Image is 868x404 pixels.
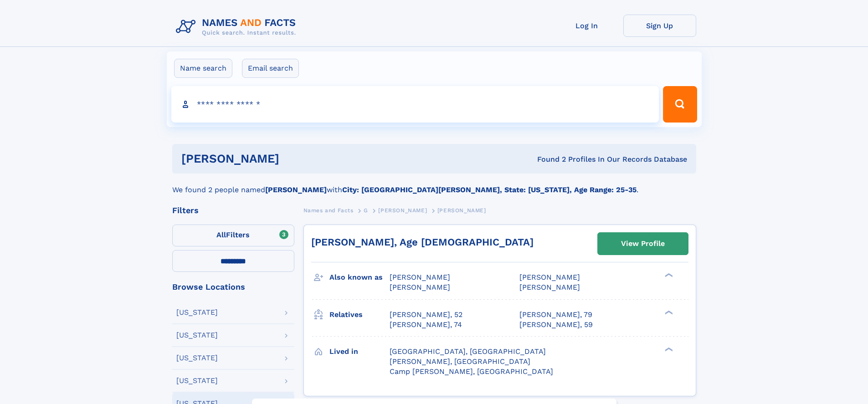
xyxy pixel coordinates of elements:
[390,357,530,366] span: [PERSON_NAME], [GEOGRAPHIC_DATA]
[265,185,327,194] b: [PERSON_NAME]
[390,320,462,330] a: [PERSON_NAME], 74
[519,283,580,291] span: [PERSON_NAME]
[390,273,450,281] span: [PERSON_NAME]
[519,320,593,330] a: [PERSON_NAME], 59
[519,310,592,320] a: [PERSON_NAME], 79
[329,307,390,322] h3: Relatives
[176,309,218,316] div: [US_STATE]
[621,233,665,254] div: View Profile
[329,270,390,285] h3: Also known as
[172,283,294,291] div: Browse Locations
[342,185,637,194] b: City: [GEOGRAPHIC_DATA][PERSON_NAME], State: [US_STATE], Age Range: 25-35
[390,367,553,376] span: Camp [PERSON_NAME], [GEOGRAPHIC_DATA]
[550,15,623,37] a: Log In
[311,236,534,248] a: [PERSON_NAME], Age [DEMOGRAPHIC_DATA]
[364,205,368,216] a: G
[181,153,408,164] h1: [PERSON_NAME]
[172,225,294,246] label: Filters
[364,207,368,214] span: G
[598,233,688,255] a: View Profile
[663,309,673,315] div: ❯
[663,272,673,278] div: ❯
[171,86,659,123] input: search input
[378,207,427,214] span: [PERSON_NAME]
[176,332,218,339] div: [US_STATE]
[437,207,486,214] span: [PERSON_NAME]
[663,86,697,123] button: Search Button
[663,346,673,352] div: ❯
[329,344,390,359] h3: Lived in
[378,205,427,216] a: [PERSON_NAME]
[172,174,696,195] div: We found 2 people named with .
[408,154,687,164] div: Found 2 Profiles In Our Records Database
[242,59,299,78] label: Email search
[390,310,462,320] a: [PERSON_NAME], 52
[174,59,232,78] label: Name search
[303,205,354,216] a: Names and Facts
[623,15,696,37] a: Sign Up
[216,230,226,239] span: All
[390,283,450,291] span: [PERSON_NAME]
[172,15,303,39] img: Logo Names and Facts
[176,377,218,384] div: [US_STATE]
[172,206,294,215] div: Filters
[519,273,580,281] span: [PERSON_NAME]
[176,354,218,362] div: [US_STATE]
[390,347,546,356] span: [GEOGRAPHIC_DATA], [GEOGRAPHIC_DATA]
